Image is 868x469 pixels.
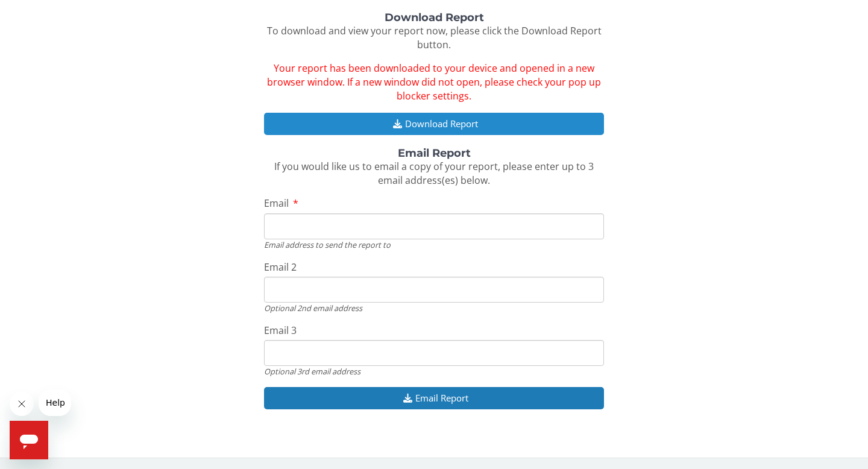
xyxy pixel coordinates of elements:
[10,421,48,459] iframe: Button to launch messaging window
[264,197,289,210] span: Email
[264,303,604,313] div: Optional 2nd email address
[274,160,594,187] span: If you would like us to email a copy of your report, please enter up to 3 email address(es) below.
[39,389,71,416] iframe: Message from company
[264,366,604,377] div: Optional 3rd email address
[10,392,34,416] iframe: Close message
[264,324,297,337] span: Email 3
[264,260,297,274] span: Email 2
[264,113,604,135] button: Download Report
[264,387,604,409] button: Email Report
[264,239,604,250] div: Email address to send the report to
[267,24,602,51] span: To download and view your report now, please click the Download Report button.
[267,61,601,102] span: Your report has been downloaded to your device and opened in a new browser window. If a new windo...
[398,146,471,160] strong: Email Report
[385,11,484,24] strong: Download Report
